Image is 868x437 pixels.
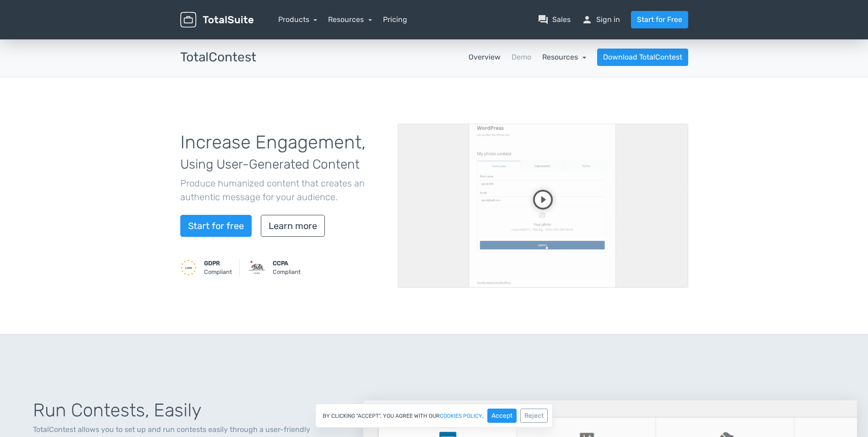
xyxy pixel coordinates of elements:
[180,12,253,28] img: TotalSuite for WordPress
[261,215,325,237] a: Learn more
[204,259,232,276] small: Compliant
[180,176,384,204] p: Produce humanized content that creates an authentic message for your audience.
[204,260,220,267] strong: GDPR
[520,409,548,423] button: Reject
[582,14,620,25] a: personSign in
[249,259,265,276] img: CCPA
[582,14,593,25] span: person
[469,52,501,63] a: Overview
[597,49,688,66] a: Download TotalContest
[180,50,256,65] h3: TotalContest
[631,11,688,28] a: Start for Free
[315,404,553,428] div: By clicking "Accept", you agree with our .
[278,15,318,24] a: Products
[273,260,288,267] strong: CCPA
[180,132,384,173] h1: Increase Engagement,
[538,14,571,25] a: question_answerSales
[487,409,517,423] button: Accept
[273,259,301,276] small: Compliant
[33,400,341,421] h1: Run Contests, Easily
[538,14,549,25] span: question_answer
[440,413,482,419] a: cookies policy
[180,259,197,276] img: GDPR
[383,14,407,25] a: Pricing
[512,52,531,63] a: Demo
[542,53,586,61] a: Resources
[328,15,372,24] a: Resources
[180,157,360,172] span: Using User-Generated Content
[180,215,252,237] a: Start for free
